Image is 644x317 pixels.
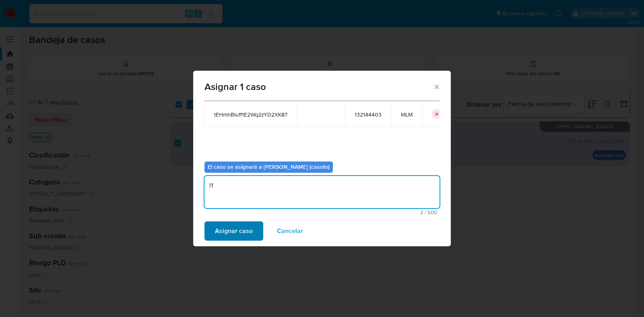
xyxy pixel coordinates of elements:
span: Asignar caso [215,222,253,240]
button: Cerrar ventana [433,83,440,90]
span: tEHmhBIuff1E2Wq2zYD2XK87 [214,111,287,118]
span: Máximo 500 caracteres [207,210,437,215]
div: assign-modal [193,71,451,246]
button: Cancelar [266,221,314,241]
span: Cancelar [277,222,303,240]
span: MLM [401,111,413,118]
span: 132144403 [355,111,382,118]
button: Asignar caso [204,221,263,241]
span: Asignar 1 caso [204,82,433,92]
button: icon-button [432,109,442,119]
b: El caso se asignará a [PERSON_NAME] (casoto) [208,163,330,171]
textarea: l1 [204,176,440,208]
